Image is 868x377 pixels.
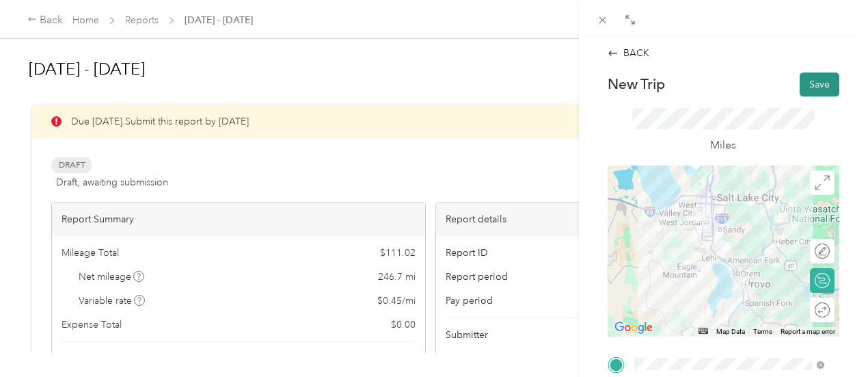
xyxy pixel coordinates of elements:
[791,300,868,377] iframe: Everlance-gr Chat Button Frame
[710,137,736,154] p: Miles
[699,328,708,334] button: Keyboard shortcuts
[611,319,656,337] a: Open this area in Google Maps (opens a new window)
[608,46,649,60] div: BACK
[753,328,772,335] a: Terms (opens in new tab)
[611,319,656,337] img: Google
[781,328,835,335] a: Report a map error
[800,73,839,96] button: Save
[608,75,665,94] p: New Trip
[716,327,745,337] button: Map Data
